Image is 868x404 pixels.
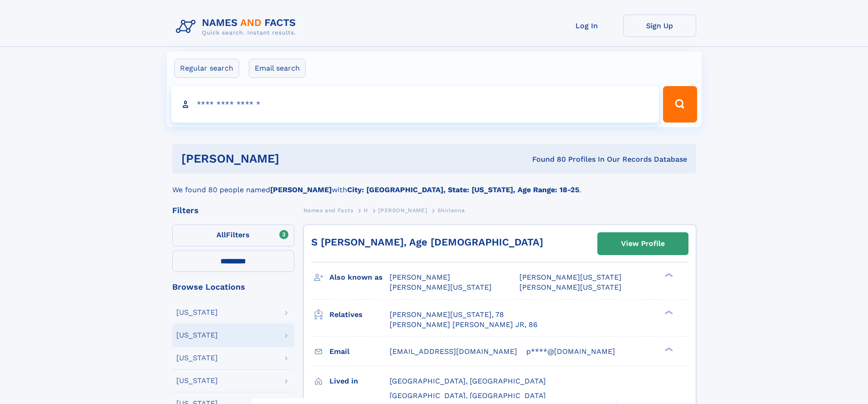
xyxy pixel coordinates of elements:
[176,377,218,384] div: [US_STATE]
[663,309,673,315] div: ❯
[663,272,673,278] div: ❯
[176,332,218,339] div: [US_STATE]
[172,15,303,39] img: Logo Names and Facts
[249,59,306,78] label: Email search
[390,377,546,385] span: [GEOGRAPHIC_DATA], [GEOGRAPHIC_DATA]
[329,373,390,389] h3: Lived in
[311,236,543,248] a: S [PERSON_NAME], Age [DEMOGRAPHIC_DATA]
[172,283,294,291] div: Browse Locations
[172,206,294,215] div: Filters
[390,391,546,400] span: [GEOGRAPHIC_DATA], [GEOGRAPHIC_DATA]
[663,346,673,352] div: ❯
[378,207,427,214] span: [PERSON_NAME]
[181,153,406,164] h1: [PERSON_NAME]
[519,283,621,291] span: [PERSON_NAME][US_STATE]
[176,309,218,316] div: [US_STATE]
[621,233,665,254] div: View Profile
[216,230,226,239] span: All
[172,225,294,246] label: Filters
[390,310,504,320] a: [PERSON_NAME][US_STATE], 78
[406,154,687,164] div: Found 80 Profiles In Our Records Database
[171,86,659,123] input: search input
[663,86,697,123] button: Search Button
[347,185,579,194] b: City: [GEOGRAPHIC_DATA], State: [US_STATE], Age Range: 18-25
[329,270,390,285] h3: Also known as
[364,205,368,216] a: H
[390,283,492,291] span: [PERSON_NAME][US_STATE]
[550,15,623,37] a: Log In
[437,207,465,214] span: Shirlenna
[329,307,390,322] h3: Relatives
[329,344,390,359] h3: Email
[174,59,239,78] label: Regular search
[176,354,218,362] div: [US_STATE]
[390,273,450,281] span: [PERSON_NAME]
[390,347,517,356] span: [EMAIL_ADDRESS][DOMAIN_NAME]
[303,205,354,216] a: Names and Facts
[270,185,332,194] b: [PERSON_NAME]
[519,273,621,281] span: [PERSON_NAME][US_STATE]
[172,174,696,195] div: We found 80 people named with .
[390,320,538,330] a: [PERSON_NAME] [PERSON_NAME] JR, 86
[378,205,427,216] a: [PERSON_NAME]
[623,15,696,37] a: Sign Up
[364,207,368,214] span: H
[598,233,688,255] a: View Profile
